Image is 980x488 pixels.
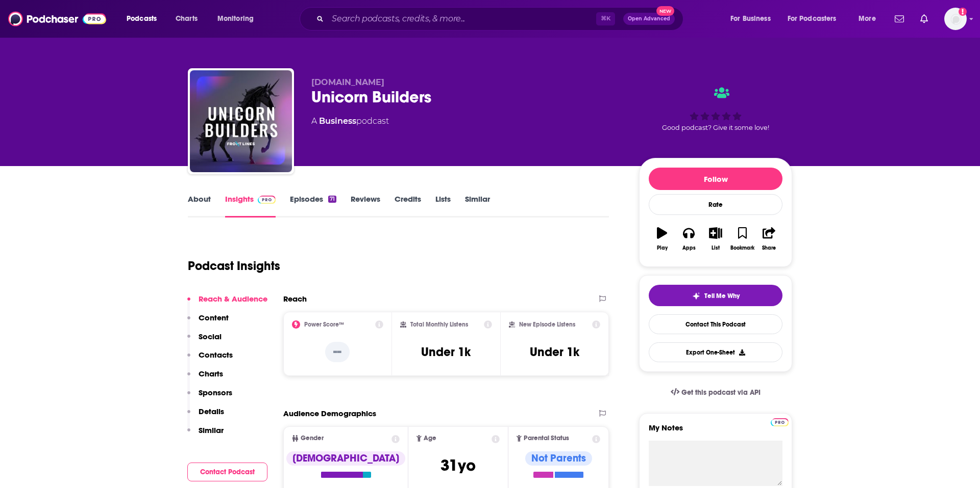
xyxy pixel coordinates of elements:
[119,11,170,27] button: open menu
[187,294,267,313] button: Reach & Audience
[410,321,468,328] h2: Total Monthly Listens
[301,435,324,442] span: Gender
[199,406,224,416] p: Details
[187,369,223,388] button: Charts
[649,423,782,441] label: My Notes
[663,380,769,405] a: Get this podcast via API
[788,12,837,26] span: For Podcasters
[859,12,876,26] span: More
[199,388,232,397] p: Sponsors
[351,194,380,218] a: Reviews
[944,8,967,30] img: User Profile
[283,294,307,304] h2: Reach
[187,425,224,444] button: Similar
[692,292,700,300] img: tell me why sparkle
[657,245,668,251] div: Play
[328,196,336,203] div: 71
[851,11,889,27] button: open menu
[729,221,755,257] button: Bookmark
[395,194,421,218] a: Credits
[596,12,615,25] span: ⌘ K
[628,16,670,21] span: Open Advanced
[199,313,229,322] p: Content
[188,194,211,218] a: About
[187,350,233,369] button: Contacts
[290,194,336,218] a: Episodes71
[187,332,222,350] button: Social
[682,245,696,251] div: Apps
[169,11,204,27] a: Charts
[421,344,471,360] h3: Under 1k
[649,285,782,306] button: tell me why sparkleTell Me Why
[675,221,702,257] button: Apps
[328,11,596,27] input: Search podcasts, credits, & more...
[258,196,276,204] img: Podchaser Pro
[210,11,267,27] button: open menu
[199,294,267,304] p: Reach & Audience
[304,321,344,328] h2: Power Score™
[656,6,675,16] span: New
[704,292,740,300] span: Tell Me Why
[623,13,675,25] button: Open AdvancedNew
[681,388,761,397] span: Get this podcast via API
[309,7,693,31] div: Search podcasts, credits, & more...
[730,12,771,26] span: For Business
[286,451,405,466] div: [DEMOGRAPHIC_DATA]
[199,350,233,360] p: Contacts
[916,10,932,28] a: Show notifications dropdown
[649,342,782,362] button: Export One-Sheet
[530,344,579,360] h3: Under 1k
[325,342,350,362] p: --
[187,463,267,481] button: Contact Podcast
[649,168,782,190] button: Follow
[188,258,280,274] h1: Podcast Insights
[781,11,851,27] button: open menu
[649,221,675,257] button: Play
[944,8,967,30] button: Show profile menu
[649,194,782,215] div: Rate
[199,425,224,435] p: Similar
[187,406,224,425] button: Details
[8,9,106,29] img: Podchaser - Follow, Share and Rate Podcasts
[649,314,782,334] a: Contact This Podcast
[319,116,356,126] a: Business
[712,245,720,251] div: List
[465,194,490,218] a: Similar
[217,12,254,26] span: Monitoring
[944,8,967,30] span: Logged in as kgolds
[525,451,592,466] div: Not Parents
[190,70,292,172] img: Unicorn Builders
[283,409,376,418] h2: Audience Demographics
[225,194,276,218] a: InsightsPodchaser Pro
[762,245,776,251] div: Share
[756,221,782,257] button: Share
[199,332,222,341] p: Social
[187,388,232,406] button: Sponsors
[435,194,451,218] a: Lists
[959,8,967,16] svg: Add a profile image
[440,455,476,475] span: 31 yo
[639,77,792,141] div: Good podcast? Give it some love!
[187,313,229,332] button: Content
[424,435,436,442] span: Age
[662,124,769,131] span: Good podcast? Give it some love!
[127,12,157,26] span: Podcasts
[311,77,384,87] span: [DOMAIN_NAME]
[524,435,569,442] span: Parental Status
[311,115,389,127] div: A podcast
[519,321,575,328] h2: New Episode Listens
[199,369,223,378] p: Charts
[891,10,908,28] a: Show notifications dropdown
[771,417,789,426] a: Pro website
[730,245,754,251] div: Bookmark
[702,221,729,257] button: List
[723,11,783,27] button: open menu
[176,12,198,26] span: Charts
[771,418,789,426] img: Podchaser Pro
